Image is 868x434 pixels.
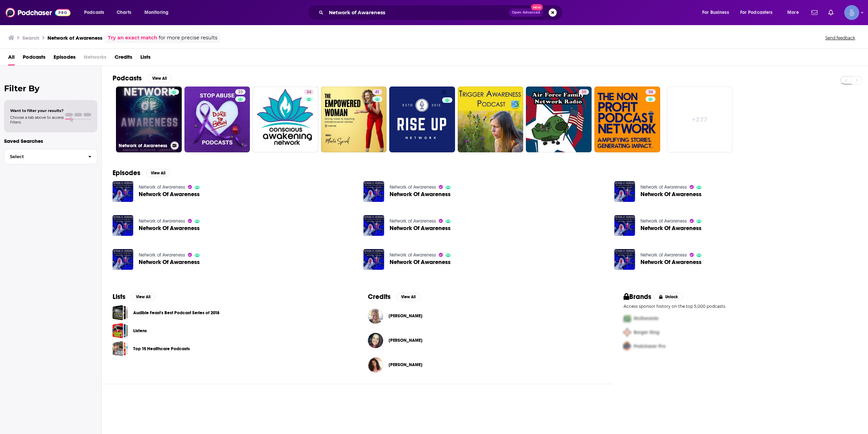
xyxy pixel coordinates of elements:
[144,8,169,17] span: Monitoring
[368,293,391,301] h2: Credits
[10,115,64,125] span: Choose a tab above to access filters.
[390,191,451,197] span: Network Of Awareness
[5,6,71,19] img: Podchaser - Follow, Share and Rate Podcasts
[531,4,543,11] span: New
[307,89,311,96] span: 34
[139,184,185,190] a: Network of Awareness
[113,74,142,82] h2: Podcasts
[509,8,543,17] button: Open AdvancedNew
[512,11,540,14] span: Open Advanced
[113,293,155,301] a: ListsView All
[640,184,687,190] a: Network of Awareness
[113,74,172,82] a: PodcastsView All
[648,89,653,96] span: 36
[113,341,128,356] a: Top 15 Healthcare Podcasts
[702,8,729,17] span: For Business
[113,181,133,202] img: Network Of Awareness
[624,293,652,301] h2: Brands
[113,293,125,301] h2: Lists
[314,5,569,20] div: Search podcasts, credits, & more...
[133,345,190,353] a: Top 15 Healthcare Podcasts
[526,87,592,152] a: 35
[667,87,733,152] a: +277
[368,293,420,301] a: CreditsView All
[442,89,452,150] div: 0
[115,52,132,65] a: Credits
[396,293,420,301] button: View All
[390,259,451,265] a: Network Of Awareness
[579,89,589,95] a: 35
[634,329,659,335] span: Burger King
[654,293,683,301] button: Unlock
[594,87,660,152] a: 36
[113,249,133,270] img: Network Of Awareness
[372,89,382,95] a: 41
[614,249,635,270] img: Network Of Awareness
[614,215,635,236] img: Network Of Awareness
[389,313,422,319] span: [PERSON_NAME]
[84,8,104,17] span: Podcasts
[363,181,384,202] a: Network Of Awareness
[4,138,97,144] p: Saved Searches
[147,74,172,82] button: View All
[116,87,182,152] a: Network of Awareness
[22,35,39,41] h3: Search
[47,35,102,41] h3: Network of Awareness
[390,225,451,231] span: Network Of Awareness
[133,309,219,317] a: Audible Feast's Best Podcast Series of 2018
[363,215,384,236] img: Network Of Awareness
[113,215,133,236] a: Network Of Awareness
[112,7,135,18] a: Charts
[8,52,15,65] a: All
[108,34,157,42] a: Try an exact match
[640,225,702,231] a: Network Of Awareness
[634,343,666,349] span: Podchaser Pro
[184,87,250,152] a: 23
[368,354,601,376] button: Alexis BeanAlexis Bean
[4,154,83,159] span: Select
[368,329,601,351] button: Rafa LombardinoRafa Lombardino
[640,191,702,197] span: Network Of Awareness
[640,259,702,265] a: Network Of Awareness
[139,191,200,197] a: Network Of Awareness
[736,7,783,18] button: open menu
[326,7,509,18] input: Search podcasts, credits, & more...
[238,89,243,96] span: 23
[787,8,799,17] span: More
[375,89,379,96] span: 41
[10,108,64,113] span: Want to filter your results?
[117,8,131,17] span: Charts
[621,339,634,353] img: Third Pro Logo
[139,218,185,224] a: Network of Awareness
[23,52,45,65] span: Podcasts
[823,35,857,41] button: Send feedback
[390,184,436,190] a: Network of Awareness
[113,305,128,320] a: Audible Feast's Best Podcast Series of 2018
[140,7,177,18] button: open menu
[844,5,859,20] img: User Profile
[235,89,245,95] a: 23
[368,357,383,373] img: Alexis Bean
[389,313,422,319] a: Hether Belusky
[140,52,151,65] a: Lists
[389,338,422,343] span: [PERSON_NAME]
[84,52,106,65] span: Networks
[826,7,836,18] a: Show notifications dropdown
[368,333,383,348] a: Rafa Lombardino
[740,8,773,17] span: For Podcasters
[614,181,635,202] a: Network Of Awareness
[321,87,387,152] a: 41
